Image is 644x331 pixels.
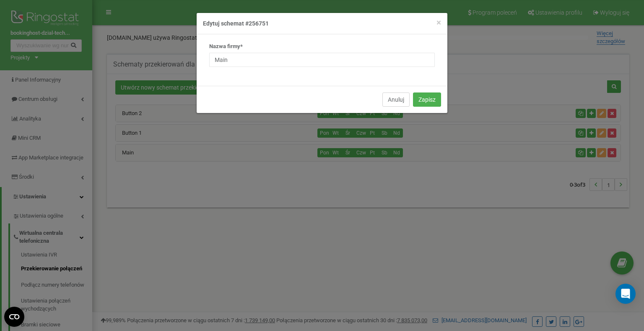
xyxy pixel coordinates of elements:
div: Open Intercom Messenger [615,284,636,304]
button: Open CMP widget [4,307,24,327]
button: Anuluj [382,92,410,107]
h4: Edytuj schemat #256751 [203,19,441,28]
label: Nazwa firmy* [209,43,243,51]
button: Zapisz [413,92,441,107]
span: × [436,18,441,28]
